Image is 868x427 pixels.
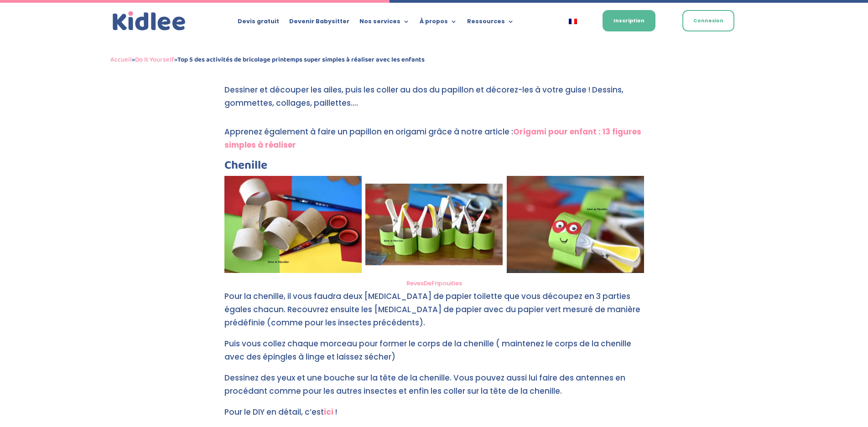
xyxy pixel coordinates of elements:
[224,371,644,406] p: Dessinez des yeux et une bouche sur la tête de la chenille. Vous pouvez aussi lui faire des anten...
[224,125,644,159] p: Apprenez également à faire un papillon en origami grâce à notre article :
[110,9,188,33] a: Kidlee Logo
[682,10,734,31] a: Connexion
[603,10,655,31] a: Inscription
[224,290,644,337] p: Pour la chenille, il vous faudra deux [MEDICAL_DATA] de papier toilette que vous découpez en 3 pa...
[224,83,644,118] p: Dessiner et découper les ailes, puis les coller au dos du papillon et décorez-les à votre guise !...
[110,9,188,33] img: logo_kidlee_bleu
[324,406,333,417] a: ici
[110,54,425,65] span: » »
[365,184,503,266] img: Bricolage printemps chenille 2
[507,176,644,273] img: Bricolage printemps chenille
[224,176,362,273] img: Bricolage printemps chenille
[289,18,349,28] a: Devenir Babysitter
[224,159,644,176] h3: Chenille
[135,54,174,65] a: Do It Yourself
[110,54,132,65] a: Accueil
[406,279,462,288] a: RevesDeFripouilles
[224,337,644,371] p: Puis vous collez chaque morceau pour former le corps de la chenille ( maintenez le corps de la ch...
[569,19,577,24] img: Français
[359,18,410,28] a: Nos services
[238,18,279,28] a: Devis gratuit
[177,54,425,65] strong: Top 5 des activités de bricolage printemps super simples à réaliser avec les enfants
[467,18,514,28] a: Ressources
[420,18,457,28] a: À propos
[224,406,644,427] p: Pour le DIY en détail, c’est !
